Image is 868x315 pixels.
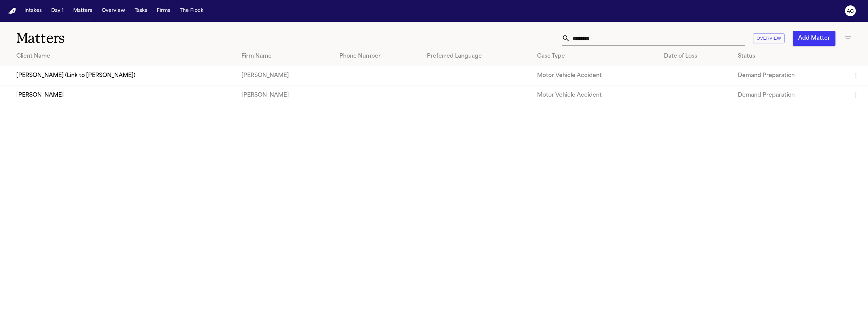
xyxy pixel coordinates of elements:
[22,5,44,17] button: Intakes
[236,85,334,105] td: [PERSON_NAME]
[753,33,785,44] button: Overview
[732,66,846,85] td: Demand Preparation
[537,52,653,60] div: Case Type
[732,85,846,105] td: Demand Preparation
[664,52,727,60] div: Date of Loss
[154,5,173,17] button: Firms
[48,5,66,17] button: Day 1
[236,66,334,85] td: [PERSON_NAME]
[339,52,416,60] div: Phone Number
[99,5,128,17] button: Overview
[177,5,206,17] button: The Flock
[8,8,16,14] img: Finch Logo
[427,52,526,60] div: Preferred Language
[793,31,835,46] button: Add Matter
[71,5,95,17] button: Matters
[532,66,658,85] td: Motor Vehicle Accident
[532,85,658,105] td: Motor Vehicle Accident
[738,52,841,60] div: Status
[16,52,231,60] div: Client Name
[16,30,269,47] h1: Matters
[241,52,329,60] div: Firm Name
[132,5,150,17] button: Tasks
[8,8,16,14] a: Home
